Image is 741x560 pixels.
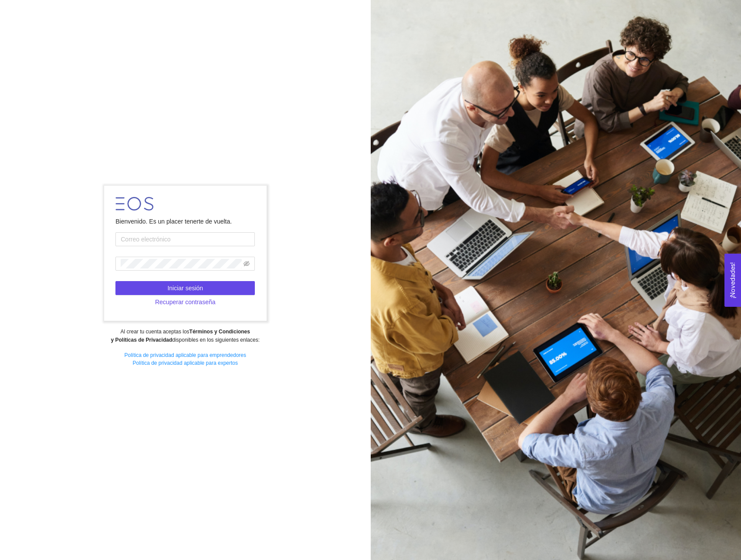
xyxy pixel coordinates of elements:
div: Bienvenido. Es un placer tenerte de vuelta. [115,217,255,226]
strong: Términos y Condiciones y Políticas de Privacidad [111,329,250,343]
a: Política de privacidad aplicable para emprendedores [124,352,246,358]
button: Iniciar sesión [115,281,255,295]
a: Recuperar contraseña [115,299,255,305]
span: Iniciar sesión [167,283,203,293]
input: Correo electrónico [115,232,255,246]
button: Open Feedback Widget [724,254,741,307]
button: Recuperar contraseña [115,295,255,309]
img: LOGO [115,197,153,210]
div: Al crear tu cuenta aceptas los disponibles en los siguientes enlaces: [6,328,365,344]
span: eye-invisible [244,261,250,267]
span: Recuperar contraseña [155,297,216,307]
a: Política de privacidad aplicable para expertos [133,360,238,366]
